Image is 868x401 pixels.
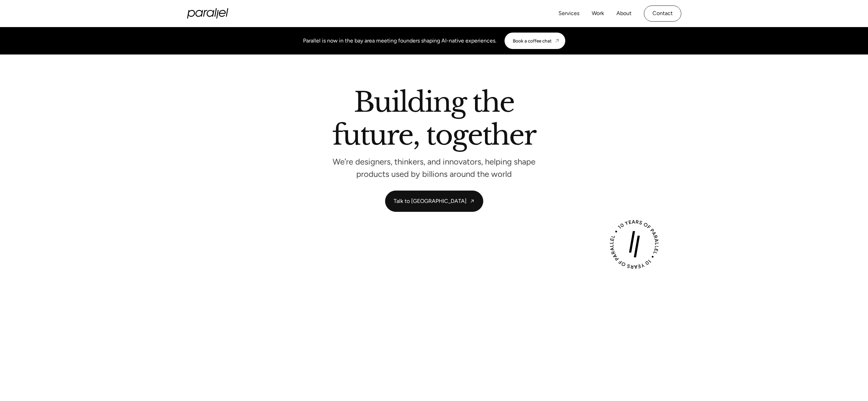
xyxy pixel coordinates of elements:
[505,33,565,49] a: Book a coffee chat
[616,9,632,19] a: About
[332,89,536,151] h2: Building the future, together
[644,5,681,22] a: Contact
[554,38,560,44] img: CTA arrow image
[558,9,579,19] a: Services
[331,159,537,177] p: We’re designers, thinkers, and innovators, helping shape products used by billions around the world
[303,37,496,45] div: Parallel is now in the bay area meeting founders shaping AI-native experiences.
[513,38,552,44] div: Book a coffee chat
[187,8,228,19] a: home
[592,9,604,19] a: Work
